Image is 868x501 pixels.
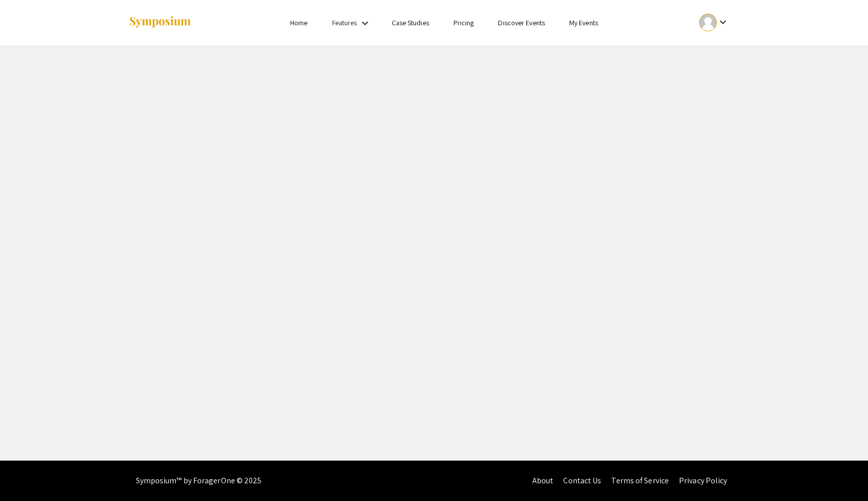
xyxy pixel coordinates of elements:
[532,475,554,486] a: About
[563,475,601,486] a: Contact Us
[128,16,192,29] img: Symposium by ForagerOne
[392,18,429,27] a: Case Studies
[717,16,729,28] mat-icon: Expand account dropdown
[611,475,669,486] a: Terms of Service
[359,17,371,29] mat-icon: Expand Features list
[679,475,727,486] a: Privacy Policy
[498,18,545,27] a: Discover Events
[453,18,474,27] a: Pricing
[569,18,598,27] a: My Events
[825,456,860,493] iframe: Chat
[332,18,357,27] a: Features
[290,18,307,27] a: Home
[689,11,740,34] button: Expand account dropdown
[136,461,262,501] div: Symposium™ by ForagerOne © 2025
